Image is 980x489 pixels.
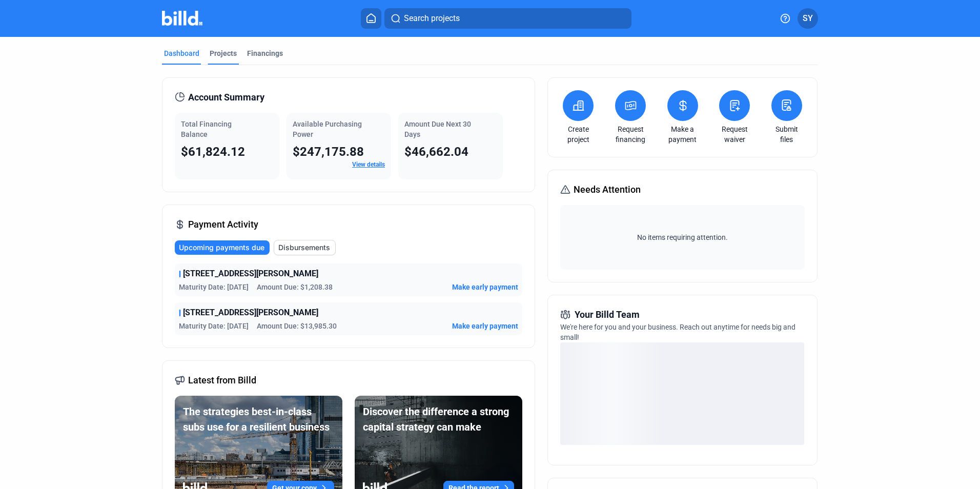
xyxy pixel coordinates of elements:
button: Disbursements [274,240,336,255]
span: $46,662.04 [404,145,468,159]
button: Make early payment [452,321,518,331]
span: Amount Due: $13,985.30 [257,321,337,331]
span: Needs Attention [574,182,641,197]
div: Projects [210,48,237,58]
span: $247,175.88 [293,145,364,159]
span: Payment Activity [188,217,258,232]
div: Dashboard [164,48,199,58]
span: Upcoming payments due [179,242,264,253]
div: loading [560,342,804,445]
div: Discover the difference a strong capital strategy can make [363,404,514,435]
a: View details [352,161,385,168]
button: Make early payment [452,282,518,292]
span: Disbursements [278,242,330,253]
span: Amount Due: $1,208.38 [257,282,333,292]
span: Maturity Date: [DATE] [179,321,249,331]
button: Search projects [384,8,631,29]
span: Latest from Billd [188,373,256,388]
a: Create project [560,124,596,145]
a: Request waiver [717,124,752,145]
span: $61,824.12 [181,145,245,159]
span: Total Financing Balance [181,120,232,138]
button: Upcoming payments due [175,240,270,255]
a: Submit files [769,124,805,145]
span: Maturity Date: [DATE] [179,282,249,292]
span: [STREET_ADDRESS][PERSON_NAME] [183,268,318,280]
span: Available Purchasing Power [293,120,362,138]
div: Financings [247,48,283,58]
span: SY [803,12,813,25]
img: Billd Company Logo [162,11,202,26]
div: The strategies best-in-class subs use for a resilient business [183,404,334,435]
a: Request financing [612,124,648,145]
span: Amount Due Next 30 Days [404,120,471,138]
span: Account Summary [188,90,264,105]
span: [STREET_ADDRESS][PERSON_NAME] [183,307,318,319]
span: Search projects [404,12,460,25]
span: We're here for you and your business. Reach out anytime for needs big and small! [560,323,795,341]
span: Your Billd Team [575,308,640,322]
a: Make a payment [665,124,701,145]
span: No items requiring attention. [564,232,800,242]
button: SY [798,8,818,29]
